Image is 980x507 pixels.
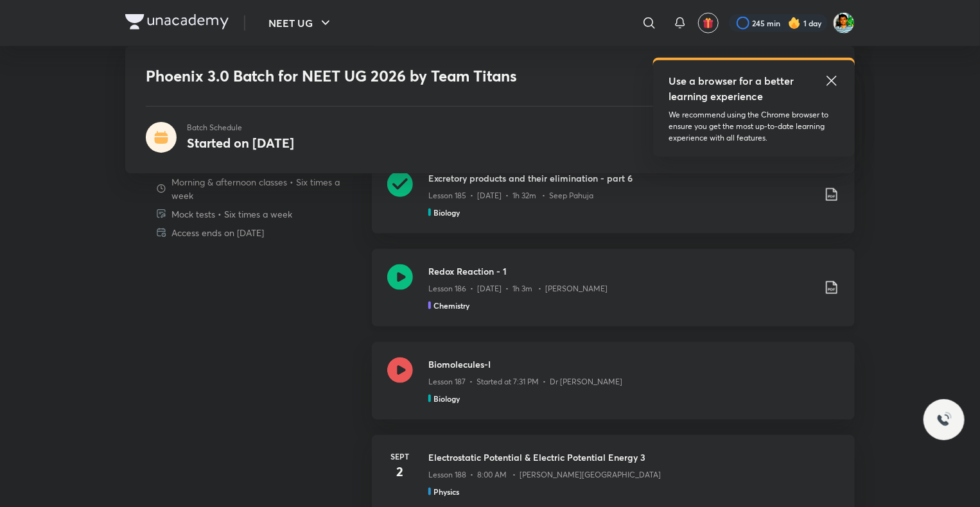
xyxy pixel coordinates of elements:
p: Lesson 186 • [DATE] • 1h 3m • [PERSON_NAME] [428,283,608,295]
p: Lesson 185 • [DATE] • 1h 32m • Seep Pahuja [428,190,593,202]
h3: Biomolecules-I [428,357,839,371]
a: Redox Reaction - 1Lesson 186 • [DATE] • 1h 3m • [PERSON_NAME]Chemistry [372,249,855,342]
a: Company Logo [125,14,229,33]
img: ttu [936,412,952,427]
p: Lesson 188 • 8:00 AM • [PERSON_NAME][GEOGRAPHIC_DATA] [428,469,661,481]
p: Batch Schedule [187,122,294,133]
p: We recommend using the Chrome browser to ensure you get the most up-to-date learning experience w... [669,109,839,144]
p: Lesson 187 • Started at 7:31 PM • Dr [PERSON_NAME] [428,376,622,388]
h5: Biology [433,207,460,218]
h3: Excretory products and their elimination - part 6 [428,171,814,185]
h1: Phoenix 3.0 Batch for NEET UG 2026 by Team Titans [146,67,649,85]
h5: Chemistry [433,300,469,311]
img: streak [788,17,801,30]
h4: Started on [DATE] [187,134,294,151]
p: Morning & afternoon classes • Six times a week [171,175,362,202]
h3: Redox Reaction - 1 [428,264,814,278]
button: NEET UG [261,10,341,36]
img: Company Logo [125,14,229,30]
h3: Electrostatic Potential & Electric Potential Energy 3 [428,451,839,464]
h5: Biology [433,393,460,404]
img: Mehul Ghosh [833,12,855,34]
a: Biomolecules-ILesson 187 • Started at 7:31 PM • Dr [PERSON_NAME]Biology [372,342,855,435]
p: Mock tests • Six times a week [171,207,292,221]
h5: Physics [433,486,459,497]
button: avatar [698,13,719,33]
h4: 2 [387,462,413,481]
img: avatar [703,17,714,29]
p: Access ends on [DATE] [171,226,264,239]
h6: Sept [387,451,413,462]
h5: Use a browser for a better learning experience [669,73,796,104]
a: Excretory products and their elimination - part 6Lesson 185 • [DATE] • 1h 32m • Seep PahujaBiology [372,156,855,249]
